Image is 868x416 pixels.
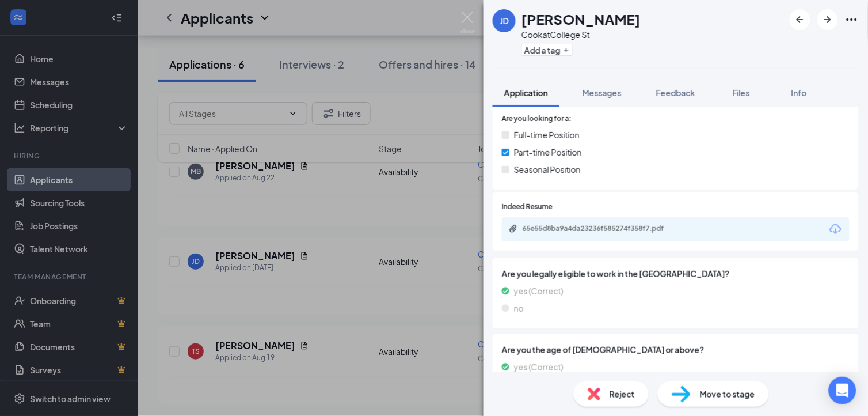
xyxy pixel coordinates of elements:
[829,377,856,404] div: Open Intercom Messenger
[514,302,524,315] span: no
[502,114,572,124] span: Are you looking for a:
[817,9,838,30] button: ArrowRight
[502,202,553,213] span: Indeed Resume
[521,9,641,29] h1: [PERSON_NAME]
[521,29,641,40] div: Cook at College St
[583,88,622,98] span: Messages
[514,128,580,141] span: Full-time Position
[821,13,835,27] svg: ArrowRight
[509,224,695,235] a: Paperclip65e55d8ba9a4da23236f585274f358f7.pdf
[610,388,635,400] span: Reject
[504,88,548,98] span: Application
[523,224,684,233] div: 65e55d8ba9a4da23236f585274f358f7.pdf
[509,224,518,233] svg: Paperclip
[502,267,850,280] span: Are you legally eligible to work in the [GEOGRAPHIC_DATA]?
[521,44,573,56] button: PlusAdd a tag
[790,9,810,30] button: ArrowLeftNew
[514,361,564,373] span: yes (Correct)
[845,13,859,27] svg: Ellipses
[829,222,843,236] svg: Download
[514,285,564,297] span: yes (Correct)
[656,88,695,98] span: Feedback
[793,13,807,27] svg: ArrowLeftNew
[791,88,807,98] span: Info
[733,88,750,98] span: Files
[563,47,570,54] svg: Plus
[500,15,509,27] div: JD
[502,343,850,356] span: Are you the age of [DEMOGRAPHIC_DATA] or above?
[514,146,582,158] span: Part-time Position
[514,163,581,176] span: Seasonal Position
[700,388,755,400] span: Move to stage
